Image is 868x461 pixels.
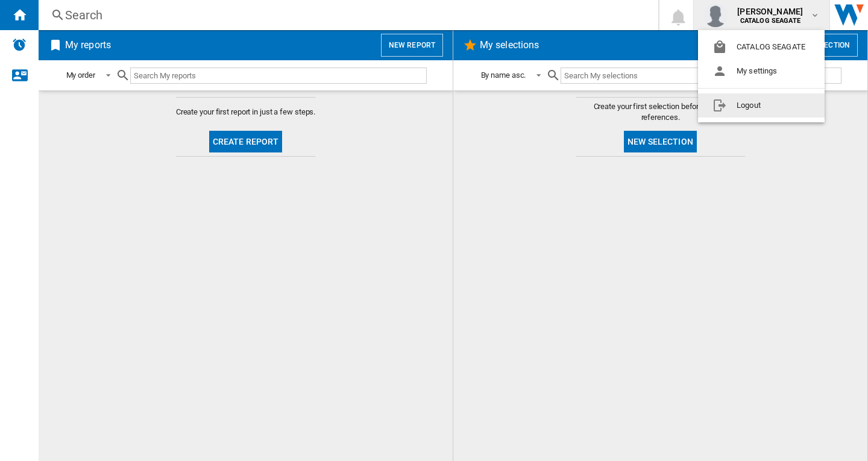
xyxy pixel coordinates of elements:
[698,35,825,59] button: CATALOG SEAGATE
[698,59,825,83] button: My settings
[698,93,825,118] button: Logout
